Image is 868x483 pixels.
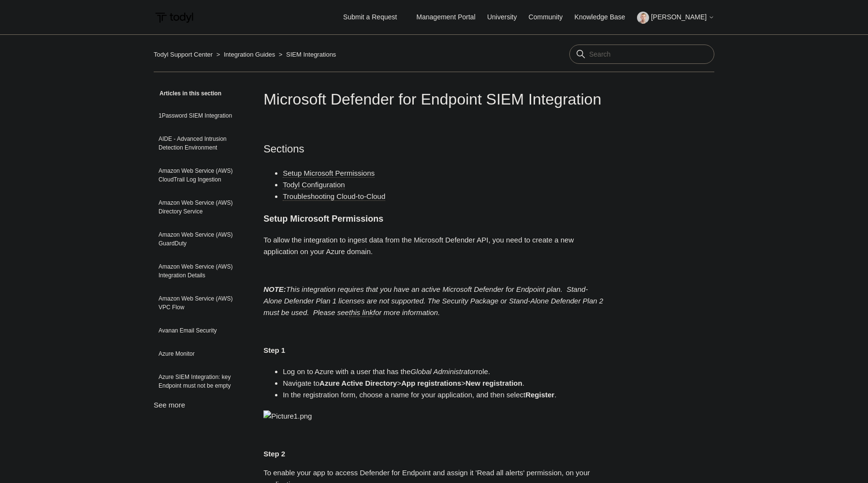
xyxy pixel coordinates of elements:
li: Navigate to > > . [283,377,605,389]
a: SIEM Integrations [286,51,336,58]
strong: Step 2 [263,450,285,458]
a: Amazon Web Service (AWS) Directory Service [154,194,249,221]
a: this link [349,308,373,317]
input: Search [569,45,714,64]
a: Troubleshooting Cloud-to-Cloud [283,192,385,201]
li: Log on to Azure with a user that has the role. [283,366,605,377]
a: AIDE - Advanced Intrusion Detection Environment [154,130,249,157]
h3: Setup Microsoft Permissions [263,212,605,226]
strong: Register [525,391,554,399]
strong: Step 1 [263,346,285,354]
li: Integration Guides [215,51,277,58]
a: Amazon Web Service (AWS) CloudTrail Log Ingestion [154,162,249,189]
a: Submit a Request [333,9,406,25]
a: Azure SIEM Integration: key Endpoint must not be empty [154,368,249,395]
strong: NOTE: [263,285,286,293]
button: [PERSON_NAME] [637,12,714,24]
li: Todyl Support Center [154,51,215,58]
img: Todyl Support Center Help Center home page [154,9,195,27]
strong: App registrations [401,379,461,387]
a: Amazon Web Service (AWS) Integration Details [154,257,249,285]
a: 1Password SIEM Integration [154,106,249,125]
img: Picture1.png [263,410,312,422]
strong: Azure Active Directory [319,379,397,387]
a: Todyl Configuration [283,181,345,189]
a: Amazon Web Service (AWS) VPC Flow [154,289,249,317]
em: Global Administrator [411,367,476,376]
span: Articles in this section [154,90,221,97]
a: Azure Monitor [154,345,249,363]
a: University [487,12,526,22]
a: Integration Guides [224,51,275,58]
a: Community [529,12,573,22]
a: See more [154,401,185,409]
a: Avanan Email Security [154,321,249,340]
a: Knowledge Base [575,12,635,22]
h1: Microsoft Defender for Endpoint SIEM Integration [263,88,605,111]
a: Amazon Web Service (AWS) GuardDuty [154,226,249,253]
em: This integration requires that you have an active Microsoft Defender for Endpoint plan. Stand-Alo... [263,285,603,317]
a: Management Portal [417,12,485,22]
span: [PERSON_NAME] [651,13,707,21]
a: Todyl Support Center [154,51,213,58]
h2: Sections [263,140,605,157]
a: Setup Microsoft Permissions [283,169,375,178]
p: To allow the integration to ingest data from the Microsoft Defender API, you need to create a new... [263,234,605,257]
strong: New registration [465,379,522,387]
li: In the registration form, choose a name for your application, and then select . [283,389,605,401]
li: SIEM Integrations [277,51,336,58]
